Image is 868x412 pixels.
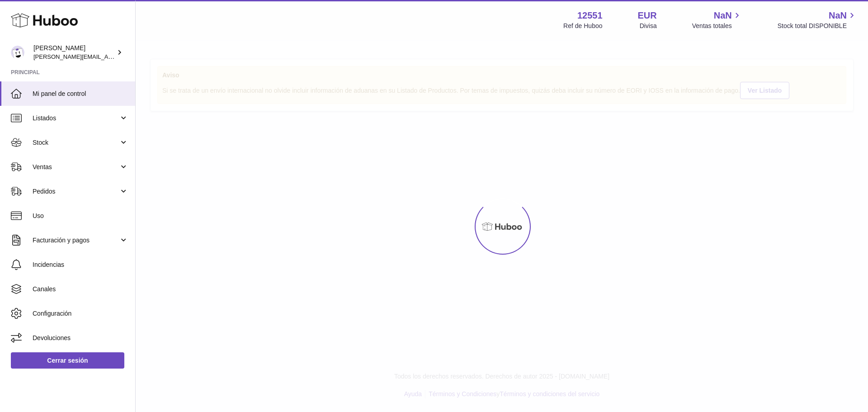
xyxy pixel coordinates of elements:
[33,187,119,196] span: Pedidos
[714,9,732,22] span: NaN
[33,90,128,98] span: Mi panel de control
[33,236,119,245] span: Facturación y pagos
[577,9,603,22] strong: 12551
[33,53,230,60] span: [PERSON_NAME][EMAIL_ADDRESS][PERSON_NAME][DOMAIN_NAME]
[692,22,742,30] span: Ventas totales
[692,9,742,30] a: NaN Ventas totales
[638,9,657,22] strong: EUR
[33,334,128,342] span: Devoluciones
[33,114,119,123] span: Listados
[640,22,657,30] div: Divisa
[33,44,115,61] div: [PERSON_NAME]
[829,9,847,22] span: NaN
[563,22,602,30] div: Ref de Huboo
[11,46,24,59] img: gerardo.montoiro@cleverenterprise.es
[33,138,119,147] span: Stock
[778,9,857,30] a: NaN Stock total DISPONIBLE
[33,212,128,220] span: Uso
[33,163,119,171] span: Ventas
[33,285,128,294] span: Canales
[11,352,124,369] a: Cerrar sesión
[33,260,128,269] span: Incidencias
[33,309,128,318] span: Configuración
[778,22,857,30] span: Stock total DISPONIBLE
